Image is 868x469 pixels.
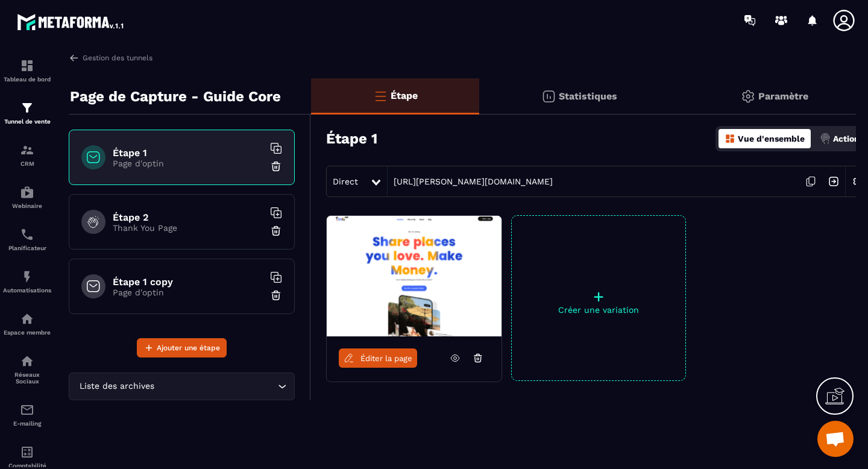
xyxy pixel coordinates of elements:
a: emailemailE-mailing [3,394,51,436]
a: Gestion des tunnels [69,52,153,63]
span: Ajouter une étape [157,342,220,354]
h6: Étape 1 copy [113,276,263,288]
img: actions.d6e523a2.png [820,133,831,144]
img: dashboard-orange.40269519.svg [725,133,735,144]
img: trash [270,160,282,172]
img: trash [270,225,282,237]
img: formation [20,143,34,157]
div: Search for option [69,373,295,400]
a: formationformationTableau de bord [3,49,51,92]
p: Actions [833,134,864,143]
p: Automatisations [3,287,51,294]
a: [URL][PERSON_NAME][DOMAIN_NAME] [388,177,553,186]
p: Page de Capture - Guide Core [70,84,281,109]
img: arrow [69,52,80,63]
img: formation [20,101,34,115]
img: arrow-next.bcc2205e.svg [822,170,845,193]
h3: Étape 1 [326,130,377,147]
img: bars-o.4a397970.svg [373,89,388,103]
a: formationformationTunnel de vente [3,92,51,134]
p: E-mailing [3,420,51,427]
p: Espace membre [3,329,51,336]
img: trash [270,289,282,301]
p: Tunnel de vente [3,118,51,125]
p: Planificateur [3,245,51,251]
img: accountant [20,445,34,459]
img: email [20,403,34,417]
p: Page d'optin [113,159,263,168]
p: Étape [391,90,418,101]
a: automationsautomationsWebinaire [3,176,51,218]
a: automationsautomationsEspace membre [3,303,51,345]
a: social-networksocial-networkRéseaux Sociaux [3,345,51,394]
a: Ouvrir le chat [817,421,854,457]
p: Paramètre [758,90,808,102]
span: Éditer la page [360,354,412,363]
p: Statistiques [559,90,617,102]
p: Page d'optin [113,288,263,297]
img: automations [20,185,34,200]
p: + [512,288,685,305]
img: logo [17,11,125,33]
a: Éditer la page [339,348,417,368]
img: social-network [20,354,34,368]
span: Direct [333,177,358,186]
img: automations [20,312,34,326]
img: scheduler [20,227,34,242]
a: formationformationCRM [3,134,51,176]
img: image [327,216,502,336]
p: Tableau de bord [3,76,51,83]
button: Ajouter une étape [137,338,227,357]
h6: Étape 1 [113,147,263,159]
input: Search for option [157,380,275,393]
p: CRM [3,160,51,167]
a: schedulerschedulerPlanificateur [3,218,51,260]
h6: Étape 2 [113,212,263,223]
img: setting-gr.5f69749f.svg [741,89,755,104]
p: Vue d'ensemble [738,134,805,143]
p: Comptabilité [3,462,51,469]
img: stats.20deebd0.svg [541,89,556,104]
a: automationsautomationsAutomatisations [3,260,51,303]
p: Réseaux Sociaux [3,371,51,385]
p: Créer une variation [512,305,685,315]
img: automations [20,269,34,284]
p: Thank You Page [113,223,263,233]
span: Liste des archives [77,380,157,393]
p: Webinaire [3,203,51,209]
img: formation [20,58,34,73]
